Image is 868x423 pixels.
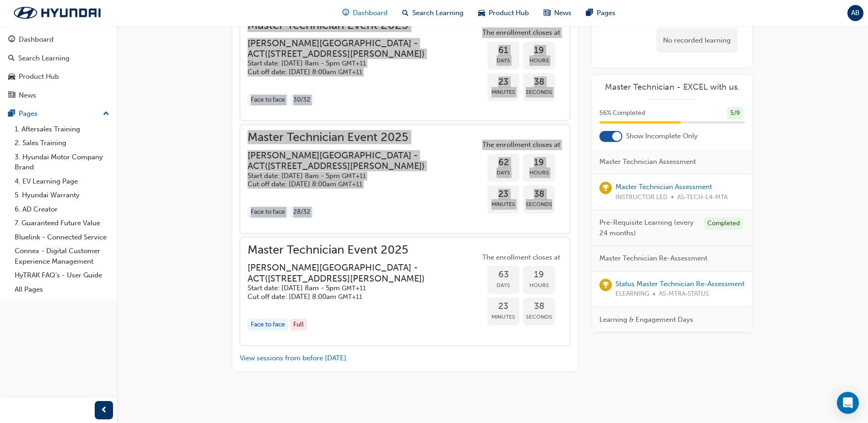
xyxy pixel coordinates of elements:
span: Days [487,168,519,178]
a: guage-iconDashboard [335,4,395,22]
span: 62 [487,157,519,168]
span: Hours [523,168,555,178]
span: Minutes [487,312,519,322]
span: The enrollment closes at [480,252,562,263]
button: Master Technician Event 2025[PERSON_NAME][GEOGRAPHIC_DATA] - ACT([STREET_ADDRESS][PERSON_NAME])St... [248,245,562,338]
div: No recorded learning [656,28,738,53]
button: Pages [4,105,113,122]
a: 1. Aftersales Training [11,122,113,136]
a: Product Hub [4,68,113,85]
span: pages-icon [8,110,15,118]
button: Master Technician Event 2025[PERSON_NAME][GEOGRAPHIC_DATA] - ACT([STREET_ADDRESS][PERSON_NAME])St... [248,20,562,113]
span: Dashboard [353,8,388,18]
span: Pre-Requisite Learning (every 24 months) [599,217,697,238]
span: news-icon [544,7,550,19]
span: Master Technician Assessment [599,157,696,167]
span: Australian Eastern Daylight Time GMT+11 [342,172,366,180]
span: Minutes [487,199,519,210]
span: Seconds [523,312,555,322]
span: Hours [523,55,555,66]
a: Dashboard [4,31,113,48]
h5: Cut off date: [DATE] 8:00am [248,68,465,76]
span: Days [487,55,519,66]
div: Product Hub [19,71,59,82]
span: 23 [487,77,519,87]
span: The enrollment closes at [480,27,562,38]
span: news-icon [8,92,15,100]
h5: Start date: [DATE] 8am - 5pm [248,172,465,180]
div: Pages [19,108,38,119]
div: Search Learning [18,53,70,64]
h3: [PERSON_NAME][GEOGRAPHIC_DATA] - ACT ( [STREET_ADDRESS][PERSON_NAME] ) [248,150,465,172]
span: 56 % Completed [599,108,645,119]
div: Face to face [248,94,288,106]
span: AS-MTRA-STATUS [659,289,709,299]
span: AB [851,8,860,18]
span: 61 [487,45,519,56]
div: News [19,90,36,101]
span: The enrollment closes at [480,140,562,150]
span: Australian Eastern Daylight Time GMT+11 [342,60,366,67]
span: Seconds [523,87,555,98]
span: Australian Eastern Daylight Time GMT+11 [338,293,362,301]
a: news-iconNews [536,4,579,22]
a: HyTRAK FAQ's - User Guide [11,268,113,282]
a: Connex - Digital Customer Experience Management [11,244,113,268]
span: INSTRUCTOR LED [615,192,668,203]
a: search-iconSearch Learning [395,4,471,22]
div: Face to face [248,206,288,218]
span: Master Technician Re-Assessment [599,253,707,264]
a: News [4,87,113,104]
a: All Pages [11,282,113,297]
a: Master Technician - EXCEL with us. [599,82,745,92]
span: 38 [523,77,555,87]
span: guage-icon [342,7,349,19]
a: 3. Hyundai Motor Company Brand [11,150,113,174]
a: 4. EV Learning Page [11,174,113,189]
span: Master Technician Event 2025 [248,245,480,255]
a: Search Learning [4,50,113,67]
h3: [PERSON_NAME][GEOGRAPHIC_DATA] - ACT ( [STREET_ADDRESS][PERSON_NAME] ) [248,38,465,60]
span: pages-icon [586,7,593,19]
span: Australian Eastern Daylight Time GMT+11 [338,180,362,188]
a: 2. Sales Training [11,136,113,150]
h3: [PERSON_NAME][GEOGRAPHIC_DATA] - ACT ( [STREET_ADDRESS][PERSON_NAME] ) [248,262,465,284]
a: 6. AD Creator [11,202,113,217]
div: Open Intercom Messenger [837,392,859,414]
div: Dashboard [19,34,54,45]
span: Hours [523,280,555,291]
span: car-icon [8,73,15,81]
a: pages-iconPages [579,4,623,22]
span: Days [487,280,519,291]
div: 28 / 32 [290,206,313,218]
span: Search Learning [412,8,464,18]
img: Trak [5,3,110,22]
span: Master Technician Event 2025 [248,132,480,143]
h5: Cut off date: [DATE] 8:00am [248,293,465,301]
div: Completed [704,217,743,230]
span: Seconds [523,199,555,210]
span: Learning & Engagement Days [599,315,693,325]
span: Master Technician Event 2025 [248,20,480,31]
button: View sessions from before [DATE] [240,353,346,363]
h5: Cut off date: [DATE] 8:00am [248,180,465,189]
span: learningRecordVerb_ACHIEVE-icon [599,279,612,291]
div: Full [290,319,307,331]
span: learningRecordVerb_ACHIEVE-icon [599,182,612,194]
span: up-icon [103,108,109,120]
div: 5 / 9 [727,107,743,119]
span: Minutes [487,87,519,98]
h5: Start date: [DATE] 8am - 5pm [248,59,465,68]
span: search-icon [402,7,409,19]
span: News [554,8,571,18]
span: 38 [523,189,555,200]
span: Pages [597,8,615,18]
h5: Start date: [DATE] 8am - 5pm [248,284,465,293]
a: Bluelink - Connected Service [11,230,113,244]
span: 19 [523,45,555,56]
span: car-icon [478,7,485,19]
span: Show Incomplete Only [626,131,698,141]
span: 38 [523,301,555,312]
a: Status Master Technician Re-Assessment [615,280,744,288]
